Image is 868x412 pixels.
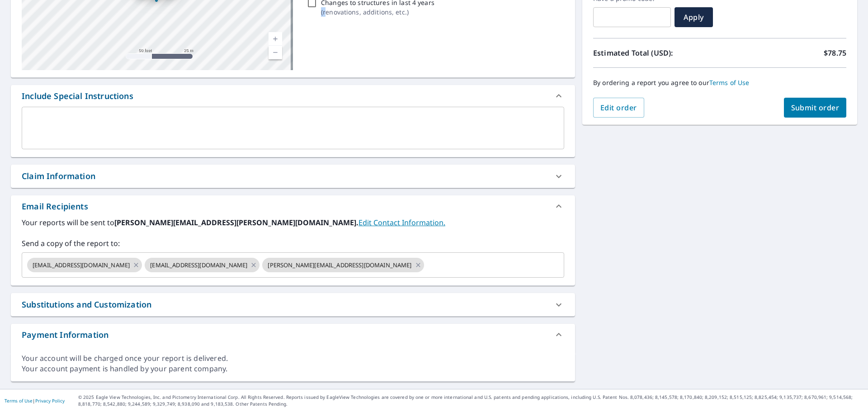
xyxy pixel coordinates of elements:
button: Apply [675,7,713,27]
p: © 2025 Eagle View Technologies, Inc. and Pictometry International Corp. All Rights Reserved. Repo... [78,394,863,407]
button: Edit order [593,98,644,118]
a: Terms of Use [709,78,750,87]
span: Submit order [791,103,840,113]
div: Email Recipients [11,195,575,217]
a: Privacy Policy [35,398,65,404]
p: By ordering a report you agree to our [593,79,846,87]
b: [PERSON_NAME][EMAIL_ADDRESS][PERSON_NAME][DOMAIN_NAME]. [114,218,359,227]
p: ( renovations, additions, etc. ) [321,7,434,17]
label: Your reports will be sent to [22,217,564,228]
span: Apply [682,12,706,22]
div: Substitutions and Customization [11,293,575,316]
div: Include Special Instructions [11,85,575,107]
div: Claim Information [22,170,95,182]
div: Payment Information [11,324,575,346]
div: Substitutions and Customization [22,298,151,311]
div: Your account will be charged once your report is delivered. [22,353,564,364]
a: Current Level 19, Zoom In [269,32,282,46]
div: Your account payment is handled by your parent company. [22,364,564,374]
div: [PERSON_NAME][EMAIL_ADDRESS][DOMAIN_NAME] [262,258,424,272]
div: Payment Information [22,329,108,341]
div: Claim Information [11,165,575,188]
a: Current Level 19, Zoom Out [269,46,282,59]
a: Terms of Use [5,398,33,404]
p: | [5,398,65,403]
a: EditContactInfo [359,218,445,227]
p: Estimated Total (USD): [593,47,720,58]
div: [EMAIL_ADDRESS][DOMAIN_NAME] [145,258,259,272]
span: [EMAIL_ADDRESS][DOMAIN_NAME] [145,261,253,270]
div: Include Special Instructions [22,90,133,102]
span: [EMAIL_ADDRESS][DOMAIN_NAME] [27,261,135,270]
button: Submit order [784,98,847,118]
label: Send a copy of the report to: [22,238,564,249]
span: [PERSON_NAME][EMAIL_ADDRESS][DOMAIN_NAME] [262,261,417,270]
div: Email Recipients [22,200,88,213]
p: $78.75 [824,47,846,58]
span: Edit order [600,103,637,113]
div: [EMAIL_ADDRESS][DOMAIN_NAME] [27,258,142,272]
